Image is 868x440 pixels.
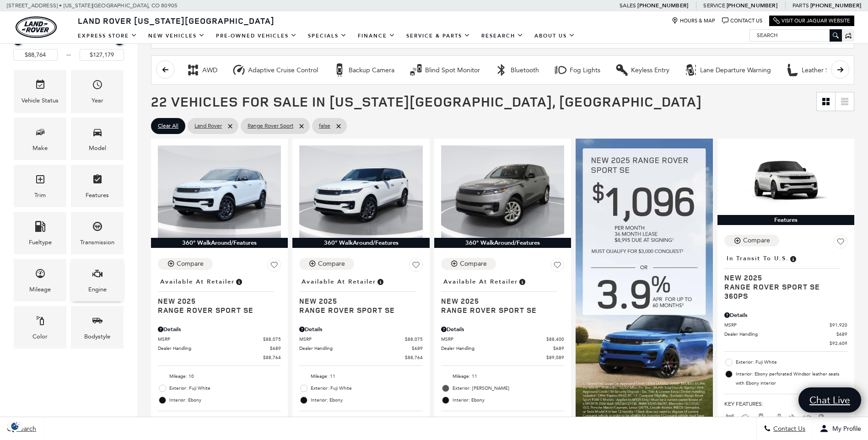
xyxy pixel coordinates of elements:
[299,416,422,426] span: Key Features :
[787,414,798,421] span: Bluetooth
[409,63,423,77] div: Blind Spot Monitor
[554,63,567,77] div: Fog Lights
[5,421,26,431] section: Click to Open Cookie Consent Modal
[35,172,46,190] span: Trim
[292,238,429,248] div: 360° WalkAround/Features
[700,66,771,75] div: Lane Departure Warning
[549,60,605,80] button: Fog LightsFog Lights
[35,266,46,284] span: Mileage
[88,284,107,295] div: Engine
[441,370,564,382] li: Mileage: 11
[453,384,564,393] span: Exterior: [PERSON_NAME]
[14,306,66,349] div: ColorColor
[441,275,564,315] a: Available at RetailerNew 2025Range Rover Sport SE
[724,235,779,247] button: Compare Vehicle
[727,2,777,9] a: [PHONE_NUMBER]
[80,237,114,247] div: Transmission
[156,60,174,79] button: scroll left
[13,33,124,61] div: Price
[684,63,698,77] div: Lane Departure Warning
[158,336,263,343] span: MSRP
[724,311,847,319] div: Pricing Details - Range Rover Sport SE 360PS
[263,336,281,343] span: $88,075
[441,258,496,270] button: Compare Vehicle
[78,15,275,26] span: Land Rover [US_STATE][GEOGRAPHIC_DATA]
[441,345,564,352] a: Dealer Handling $689
[405,336,423,343] span: $88,075
[495,63,508,77] div: Bluetooth
[151,92,702,111] span: 22 Vehicles for Sale in [US_STATE][GEOGRAPHIC_DATA], [GEOGRAPHIC_DATA]
[724,322,830,328] span: MSRP
[724,252,847,300] a: In Transit to U.S.New 2025Range Rover Sport SE 360PS
[425,66,480,75] div: Blind Spot Monitor
[16,16,57,38] a: land-rover
[441,306,557,315] span: Range Rover Sport SE
[441,296,557,306] span: New 2025
[92,266,103,284] span: Engine
[620,2,636,9] span: Sales
[831,60,849,79] button: scroll right
[736,358,847,367] span: Exterior: Fuji White
[550,258,564,275] button: Save Vehicle
[518,277,526,287] span: Vehicle is in stock and ready for immediate delivery. Due to demand, availability is subject to c...
[80,49,124,61] input: Maximum
[160,277,235,287] span: Available at Retailer
[441,145,564,238] img: 2025 LAND ROVER Range Rover Sport SE
[267,258,281,275] button: Save Vehicle
[227,60,323,80] button: Adaptive Cruise ControlAdaptive Cruise Control
[14,118,66,160] div: MakeMake
[72,15,280,26] a: Land Rover [US_STATE][GEOGRAPHIC_DATA]
[14,212,66,254] div: FueltypeFueltype
[35,219,46,237] span: Fueltype
[722,17,762,24] a: Contact Us
[29,237,52,247] div: Fueltype
[443,277,518,287] span: Available at Retailer
[35,77,46,96] span: Vehicle
[441,416,564,426] span: Key Features :
[299,145,422,238] img: 2025 LAND ROVER Range Rover Sport SE
[813,417,868,440] button: Open user profile menu
[409,258,423,275] button: Save Vehicle
[14,165,66,207] div: TrimTrim
[181,60,222,80] button: AWDAWD
[270,345,281,352] span: $689
[631,66,669,75] div: Keyless Entry
[72,28,581,44] nav: Main Navigation
[724,399,847,409] span: Key Features :
[235,277,243,287] span: Vehicle is in stock and ready for immediate delivery. Due to demand, availability is subject to c...
[71,259,124,301] div: EngineEngine
[158,416,281,426] span: Key Features :
[328,60,399,80] button: Backup CameraBackup Camera
[793,2,809,9] span: Parts
[299,336,422,343] a: MSRP $88,075
[302,28,352,44] a: Specials
[789,253,797,263] span: Vehicle has shipped from factory of origin. Estimated time of delivery to Retailer is on average ...
[72,28,143,44] a: EXPRESS STORE
[771,414,782,421] span: Blind Spot Monitor
[71,306,124,349] div: BodystyleBodystyle
[248,66,318,75] div: Adaptive Cruise Control
[724,414,735,421] span: AWD
[460,260,487,268] div: Compare
[158,325,281,333] div: Pricing Details - Range Rover Sport SE
[786,63,799,77] div: Leather Seats
[84,332,110,342] div: Bodystyle
[511,66,539,75] div: Bluetooth
[441,345,553,352] span: Dealer Handling
[441,325,564,333] div: Pricing Details - Range Rover Sport SE
[412,345,423,352] span: $689
[32,332,48,342] div: Color
[158,120,178,132] span: Clear All
[302,277,376,287] span: Available at Retailer
[740,414,751,421] span: Adaptive Cruise Control
[158,370,281,382] li: Mileage: 10
[89,143,106,153] div: Model
[158,258,213,270] button: Compare Vehicle
[299,345,422,352] a: Dealer Handling $689
[798,387,861,413] a: Chat Live
[333,63,346,77] div: Backup Camera
[810,2,861,9] a: [PHONE_NUMBER]
[92,313,103,332] span: Bodystyle
[5,421,26,431] img: Opt-Out Icon
[71,165,124,207] div: FeaturesFeatures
